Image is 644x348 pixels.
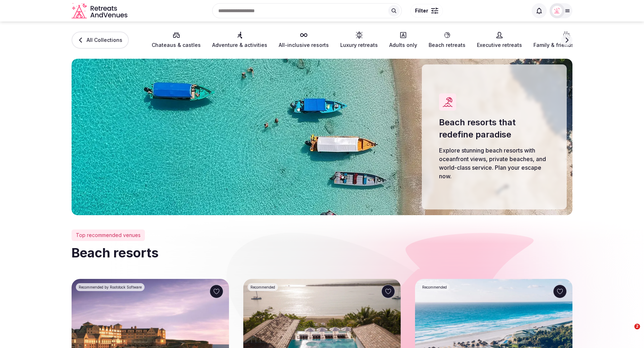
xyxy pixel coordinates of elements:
img: Beach resorts [72,59,572,215]
div: Recommended by Rootstock Software [76,283,145,291]
button: Filter [410,4,443,18]
a: Luxury retreats [340,32,378,49]
h2: Beach resorts [72,244,572,262]
img: Matt Grant Oakes [552,6,562,16]
span: Luxury retreats [340,42,378,49]
span: Adults only [389,42,417,49]
span: All-inclusive resorts [279,42,329,49]
span: All Collections [87,37,122,44]
div: Recommended [248,283,278,291]
div: Top recommended venues [72,229,145,241]
a: Adventure & activities [212,32,267,49]
span: Recommended [250,285,275,290]
a: Adults only [389,32,417,49]
span: Chateaus & castles [152,42,201,49]
span: Adventure & activities [212,42,267,49]
span: Executive retreats [477,42,522,49]
p: Explore stunning beach resorts with oceanfront views, private beaches, and world-class service. P... [439,146,550,180]
iframe: Intercom live chat [620,324,637,341]
div: Recommended [419,283,450,291]
span: Beach retreats [429,42,465,49]
a: Beach retreats [429,32,465,49]
h1: Beach resorts that redefine paradise [439,116,550,140]
svg: Retreats and Venues company logo [72,3,129,19]
a: All Collections [72,32,129,49]
a: Family & friends getaways [533,32,600,49]
span: Filter [415,7,428,14]
a: All-inclusive resorts [279,32,329,49]
a: Chateaus & castles [152,32,201,49]
span: 2 [634,324,640,329]
a: Visit the homepage [72,3,129,19]
span: Recommended [422,285,447,290]
span: Family & friends getaways [533,42,600,49]
a: Executive retreats [477,32,522,49]
span: Recommended by Rootstock Software [79,285,142,290]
